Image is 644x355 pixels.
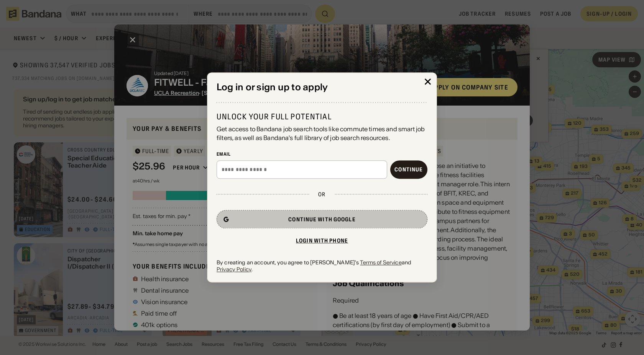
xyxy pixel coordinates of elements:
[217,266,251,273] a: Privacy Policy
[217,82,427,93] div: Log in or sign up to apply
[394,167,423,172] div: Continue
[296,238,348,243] div: Login with phone
[217,259,427,273] div: By creating an account, you agree to [PERSON_NAME]'s and .
[217,151,427,157] div: Email
[360,259,401,266] a: Terms of Service
[217,112,427,122] div: Unlock your full potential
[318,191,325,198] div: or
[217,125,427,142] div: Get access to Bandana job search tools like commute times and smart job filters, as well as Banda...
[288,217,355,222] div: Continue with Google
